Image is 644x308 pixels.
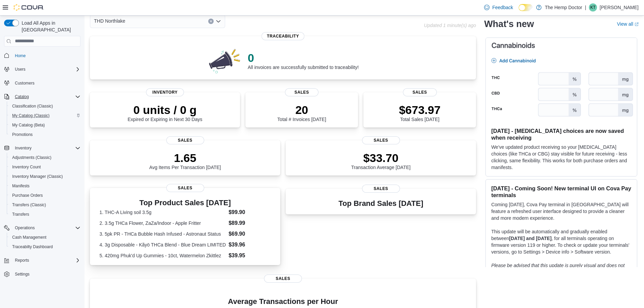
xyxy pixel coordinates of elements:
span: Sales [166,184,204,192]
dd: $99.90 [229,208,271,216]
p: Coming [DATE], Cova Pay terminal in [GEOGRAPHIC_DATA] will feature a refreshed user interface des... [491,201,631,221]
dt: 2. 3.5g THCa Flower, ZaZa/Indoor - Apple Fritter [99,220,226,227]
img: 0 [207,47,242,74]
span: Cash Management [12,235,46,240]
button: Operations [12,224,38,232]
nav: Complex example [4,48,80,297]
p: [PERSON_NAME] [600,3,639,11]
button: Inventory Manager (Classic) [7,172,83,181]
p: Updated 1 minute(s) ago [424,23,476,28]
a: Transfers [9,210,32,218]
p: This update will be automatically and gradually enabled between , for all terminals operating on ... [491,228,631,255]
button: Inventory Count [7,162,83,172]
button: Catalog [1,92,83,101]
span: Manifests [12,183,29,189]
button: Classification (Classic) [7,101,83,111]
span: Transfers (Classic) [12,202,46,208]
span: Inventory Manager (Classic) [12,174,63,179]
button: Manifests [7,181,83,191]
a: Inventory Count [9,163,44,171]
span: Manifests [9,182,80,190]
a: Promotions [9,131,35,139]
div: Expired or Expiring in Next 30 Days [128,103,202,122]
button: My Catalog (Classic) [7,111,83,120]
span: Settings [15,271,29,277]
button: Users [12,65,28,73]
span: Sales [264,275,302,283]
a: Cash Management [9,233,49,241]
p: $673.97 [399,103,440,117]
span: Home [15,53,26,58]
h4: Average Transactions per Hour [95,298,471,306]
span: Transfers [12,212,29,217]
h3: Top Product Sales [DATE] [99,199,271,207]
div: Kyle Trask [589,3,597,11]
span: Purchase Orders [12,193,43,198]
a: Purchase Orders [9,191,46,199]
dt: 5. 420mg Phuk'd Up Gummies - 10ct, Watermelon Zkittlez [99,252,226,259]
p: $33.70 [351,151,411,165]
span: Sales [362,185,400,193]
span: Promotions [12,132,33,137]
em: Please be advised that this update is purely visual and does not impact payment functionality. [491,263,625,275]
dd: $39.96 [229,241,271,249]
button: Purchase Orders [7,191,83,200]
span: Load All Apps in [GEOGRAPHIC_DATA] [19,20,80,33]
dt: 4. 3g Disposable - Kãyö THCa Blend - Blue Dream LIMITED [99,241,226,248]
strong: [DATE] and [DATE] [509,236,551,241]
button: Clear input [208,19,214,24]
a: Settings [12,270,32,278]
button: Catalog [12,93,31,101]
img: Cova [14,4,44,11]
span: Settings [12,270,80,278]
a: Adjustments (Classic) [9,153,54,162]
button: Promotions [7,130,83,139]
button: Traceabilty Dashboard [7,242,83,252]
span: Home [12,51,80,60]
span: Customers [12,79,80,87]
span: Classification (Classic) [12,103,53,109]
a: Feedback [481,1,516,14]
dt: 1. THC-A Living soil 3.5g [99,209,226,216]
span: Catalog [12,93,80,101]
span: Cash Management [9,233,80,241]
button: Adjustments (Classic) [7,153,83,162]
span: Sales [166,136,204,144]
a: My Catalog (Classic) [9,112,52,120]
h2: What's new [484,19,534,29]
span: My Catalog (Classic) [12,113,50,118]
span: Reports [15,258,29,263]
svg: External link [635,22,639,26]
span: My Catalog (Classic) [9,112,80,120]
span: Inventory Count [12,164,41,170]
button: Cash Management [7,233,83,242]
div: Total Sales [DATE] [399,103,440,122]
h3: [DATE] - Coming Soon! New terminal UI on Cova Pay terminals [491,185,631,198]
p: 20 [277,103,326,117]
span: Transfers (Classic) [9,201,80,209]
span: Inventory [15,145,31,151]
button: Reports [1,256,83,265]
p: | [585,3,586,11]
button: Settings [1,269,83,279]
a: Traceabilty Dashboard [9,243,55,251]
a: Manifests [9,182,32,190]
button: My Catalog (Beta) [7,120,83,130]
button: Inventory [12,144,34,152]
button: Inventory [1,143,83,153]
span: Inventory [146,88,184,96]
button: Home [1,51,83,61]
a: Inventory Manager (Classic) [9,172,66,181]
span: Traceabilty Dashboard [9,243,80,251]
span: Promotions [9,131,80,139]
span: Traceability [262,32,305,40]
span: Sales [362,136,400,144]
dd: $39.95 [229,252,271,260]
span: Classification (Classic) [9,102,80,110]
span: THD Northlake [94,17,125,25]
dd: $89.99 [229,219,271,227]
a: Transfers (Classic) [9,201,49,209]
a: Customers [12,79,37,87]
span: Inventory [12,144,80,152]
button: Reports [12,256,32,264]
